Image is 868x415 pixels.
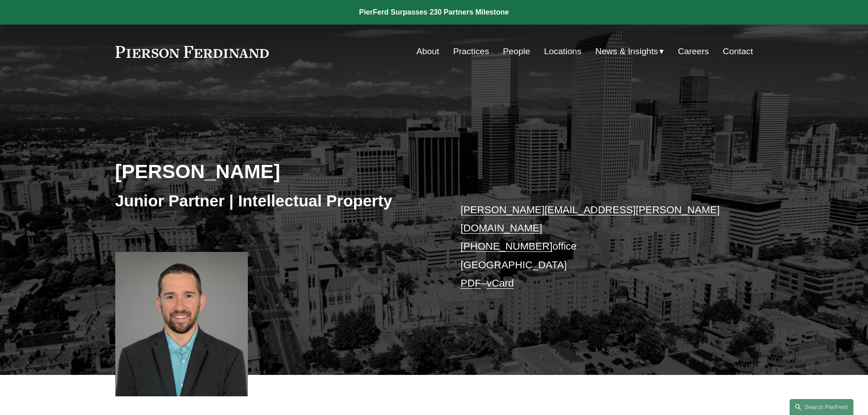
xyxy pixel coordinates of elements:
[453,43,489,60] a: Practices
[596,44,658,60] span: News & Insights
[544,43,581,60] a: Locations
[790,399,853,415] a: Search this site
[678,43,709,60] a: Careers
[115,159,434,183] h2: [PERSON_NAME]
[461,241,553,252] a: [PHONE_NUMBER]
[487,277,514,289] a: vCard
[461,201,726,293] p: office [GEOGRAPHIC_DATA] –
[461,204,720,234] a: [PERSON_NAME][EMAIL_ADDRESS][PERSON_NAME][DOMAIN_NAME]
[503,43,530,60] a: People
[416,43,439,60] a: About
[596,43,664,60] a: folder dropdown
[461,277,481,289] a: PDF
[115,191,434,211] h3: Junior Partner | Intellectual Property
[723,43,753,60] a: Contact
